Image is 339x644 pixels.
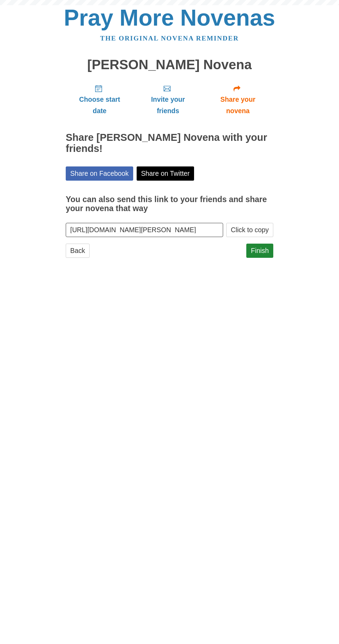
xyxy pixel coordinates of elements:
[66,195,273,213] h3: You can also send this link to your friends and share your novena that way
[226,223,273,237] button: Click to copy
[66,132,273,154] h2: Share [PERSON_NAME] Novena with your friends!
[209,94,266,117] span: Share your novena
[100,35,239,42] a: The original novena reminder
[66,57,273,72] h1: [PERSON_NAME] Novena
[64,5,275,30] a: Pray More Novenas
[66,79,134,120] a: Choose start date
[66,244,90,258] a: Back
[202,79,273,120] a: Share your novena
[137,166,194,181] a: Share on Twitter
[66,166,133,181] a: Share on Facebook
[140,94,195,117] span: Invite your friends
[134,79,202,120] a: Invite your friends
[73,94,127,117] span: Choose start date
[246,244,273,258] a: Finish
